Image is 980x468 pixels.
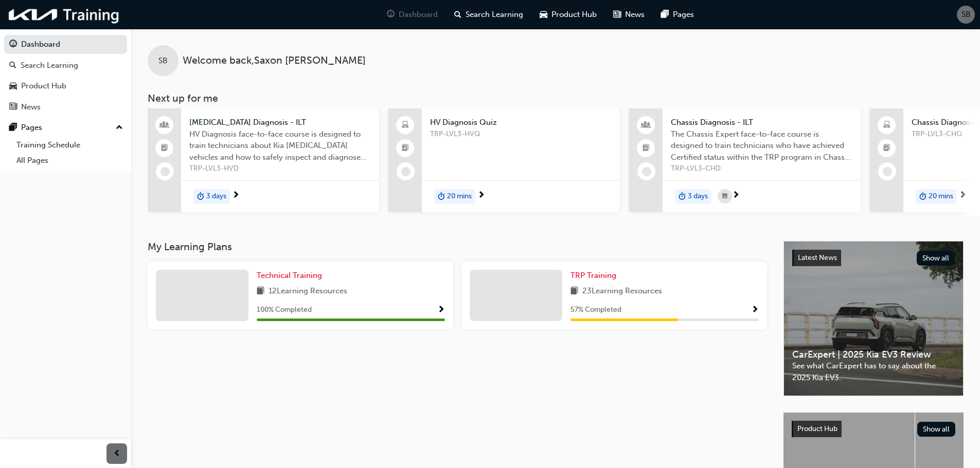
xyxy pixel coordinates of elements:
span: Welcome back , Saxon [PERSON_NAME] [183,55,366,67]
span: See what CarExpert has to say about the 2025 Kia EV3. [792,360,955,383]
span: up-icon [116,121,123,135]
span: CarExpert | 2025 Kia EV3 Review [792,349,955,361]
span: duration-icon [197,190,204,203]
button: Pages [4,118,127,137]
a: news-iconNews [605,4,653,25]
span: search-icon [454,8,461,21]
span: guage-icon [387,8,395,21]
span: 23 Learning Resources [582,285,662,298]
a: guage-iconDashboard [379,4,446,25]
span: TRP-LVL3-HVD [189,163,371,175]
span: SB [158,55,168,67]
a: search-iconSearch Learning [446,4,531,25]
button: Show Progress [437,304,445,316]
span: duration-icon [679,190,686,203]
span: search-icon [9,61,16,70]
span: laptop-icon [402,119,409,132]
span: [MEDICAL_DATA] Diagnosis - ILT [189,117,371,128]
a: Product Hub [4,77,127,96]
a: Product HubShow all [792,421,955,437]
span: booktick-icon [643,142,650,155]
span: next-icon [232,191,240,200]
span: duration-icon [919,190,926,203]
span: Product Hub [797,424,838,433]
a: News [4,98,127,117]
span: next-icon [959,191,967,200]
a: HV Diagnosis QuizTRP-LVL3-HVQduration-icon20 mins [388,108,620,212]
a: TRP Training [571,270,620,282]
a: Latest NewsShow allCarExpert | 2025 Kia EV3 ReviewSee what CarExpert has to say about the 2025 Ki... [783,241,964,396]
span: booktick-icon [402,142,409,155]
a: Technical Training [257,270,326,282]
a: All Pages [12,153,127,169]
div: News [21,101,41,113]
span: Pages [673,9,694,21]
span: The Chassis Expert face-to-face course is designed to train technicians who have achieved Certifi... [671,128,852,163]
span: news-icon [9,103,17,112]
span: learningRecordVerb_NONE-icon [883,167,892,176]
span: 20 mins [447,191,472,202]
span: TRP-LVL3-CHD [671,163,852,175]
span: Search Learning [466,9,523,21]
span: Dashboard [399,9,438,21]
span: booktick-icon [161,142,168,155]
div: Search Learning [21,60,78,71]
span: 3 days [688,191,708,202]
span: HV Diagnosis Quiz [430,117,612,128]
span: TRP Training [571,271,616,280]
span: 57 % Completed [571,304,621,316]
span: Product Hub [551,9,597,21]
span: news-icon [613,8,621,21]
span: Show Progress [751,306,759,315]
span: learningRecordVerb_NONE-icon [161,167,170,176]
button: DashboardSearch LearningProduct HubNews [4,33,127,118]
span: next-icon [477,191,485,200]
button: Show Progress [751,304,759,316]
span: calendar-icon [722,190,727,203]
h3: My Learning Plans [148,241,767,253]
span: SB [961,9,971,21]
img: kia-training [5,4,123,25]
span: pages-icon [9,123,17,133]
div: Pages [21,122,42,134]
span: next-icon [732,191,740,200]
span: 100 % Completed [257,304,312,316]
div: Product Hub [21,80,66,92]
span: Chassis Diagnosis - ILT [671,117,852,128]
a: Dashboard [4,35,127,54]
span: 12 Learning Resources [269,285,347,298]
span: HV Diagnosis face-to-face course is designed to train technicians about Kia [MEDICAL_DATA] vehicl... [189,128,371,163]
button: SB [957,6,975,24]
button: Show all [917,422,956,437]
a: car-iconProduct Hub [531,4,605,25]
span: Technical Training [257,271,322,280]
a: Training Schedule [12,137,127,153]
span: booktick-icon [883,142,890,155]
span: 20 mins [929,191,953,202]
a: Latest NewsShow all [792,250,955,266]
a: Search Learning [4,56,127,75]
span: prev-icon [113,447,121,460]
h3: Next up for me [131,92,980,104]
span: 3 days [206,191,226,202]
a: pages-iconPages [653,4,702,25]
span: Latest News [798,253,837,262]
span: people-icon [643,119,650,132]
span: car-icon [9,82,17,91]
span: car-icon [540,8,547,21]
span: pages-icon [661,8,669,21]
span: duration-icon [438,190,445,203]
span: learningRecordVerb_NONE-icon [401,167,411,176]
button: Show all [917,251,955,266]
span: book-icon [257,285,264,298]
span: guage-icon [9,40,17,49]
span: Show Progress [437,306,445,315]
span: book-icon [571,285,578,298]
a: Chassis Diagnosis - ILTThe Chassis Expert face-to-face course is designed to train technicians wh... [629,108,861,212]
span: News [625,9,645,21]
span: TRP-LVL3-HVQ [430,128,612,140]
span: learningRecordVerb_NONE-icon [642,167,651,176]
a: [MEDICAL_DATA] Diagnosis - ILTHV Diagnosis face-to-face course is designed to train technicians a... [148,108,379,212]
